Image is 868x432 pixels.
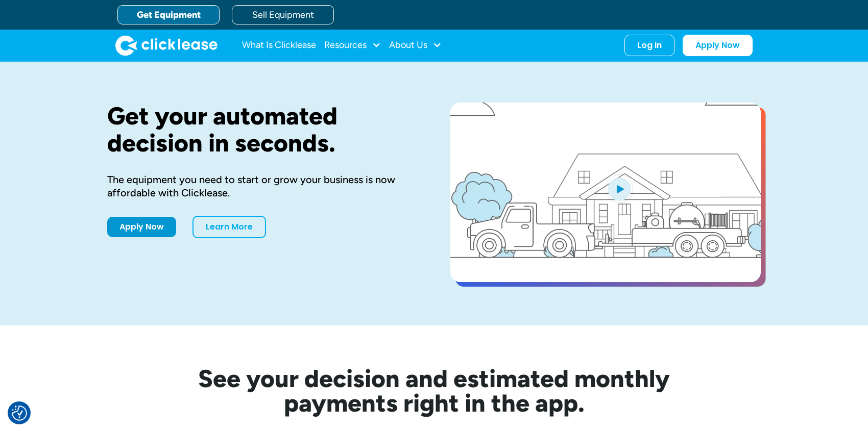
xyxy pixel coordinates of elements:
img: Revisit consent button [12,405,27,421]
img: Clicklease logo [115,35,218,56]
h1: Get your automated decision in seconds. [107,103,418,157]
div: Resources [324,35,381,56]
a: Get Equipment [117,5,220,24]
a: Sell Equipment [232,5,334,24]
h2: See your decision and estimated monthly payments right in the app. [148,366,720,415]
div: Log In [637,40,662,50]
a: Apply Now [107,217,176,237]
div: About Us [389,35,442,56]
a: Apply Now [683,35,753,56]
a: What Is Clicklease [242,35,316,56]
a: open lightbox [450,103,761,282]
a: home [115,35,218,56]
a: Learn More [192,216,266,238]
div: The equipment you need to start or grow your business is now affordable with Clicklease. [107,173,418,199]
button: Consent Preferences [12,405,27,421]
img: Blue play button logo on a light blue circular background [606,174,633,203]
